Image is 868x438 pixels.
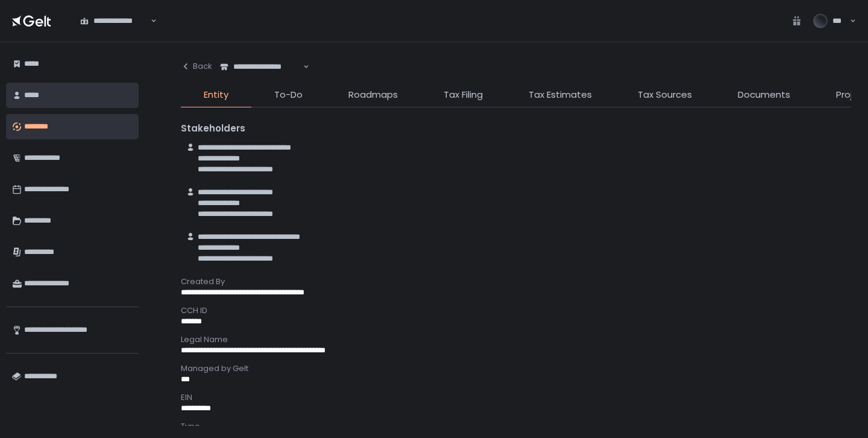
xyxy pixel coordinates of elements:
span: Entity [204,88,228,102]
div: CCH ID [181,305,851,316]
div: Managed by Gelt [181,363,851,374]
div: EIN [181,392,851,403]
div: Legal Name [181,334,851,345]
span: Tax Estimates [529,88,592,102]
div: Search for option [72,8,157,34]
div: Type [181,421,851,432]
span: Tax Sources [638,88,692,102]
div: Stakeholders [181,122,851,136]
input: Search for option [149,15,149,27]
span: Roadmaps [348,88,398,102]
span: Documents [738,88,790,102]
span: To-Do [274,88,303,102]
div: Search for option [212,54,309,80]
div: Back [181,61,212,72]
button: Back [181,54,212,78]
div: Created By [181,276,851,287]
span: Tax Filing [444,88,483,102]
